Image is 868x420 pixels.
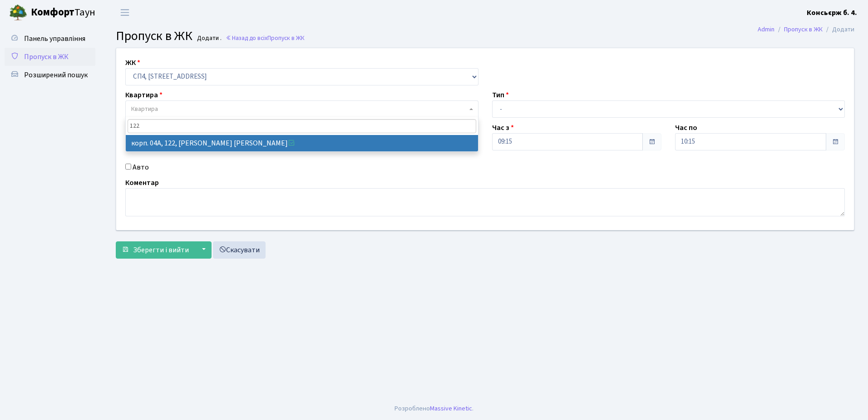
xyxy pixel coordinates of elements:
[5,66,95,84] a: Розширений пошук
[126,135,478,151] li: корп. 04А, 122, [PERSON_NAME] [PERSON_NAME]
[675,122,697,133] label: Час по
[9,4,27,22] img: logo.png
[395,404,473,414] div: Розроблено .
[195,35,222,42] small: Додати .
[823,25,854,35] li: Додати
[430,404,472,413] a: Massive Kinetic
[31,5,74,20] b: Комфорт
[24,70,88,80] span: Розширений пошук
[807,7,857,18] a: Консьєрж б. 4.
[133,245,189,255] span: Зберегти і вийти
[267,34,305,42] span: Пропуск в ЖК
[116,27,192,45] span: Пропуск в ЖК
[24,34,85,44] span: Панель управління
[758,25,774,34] a: Admin
[116,241,195,259] button: Зберегти і вийти
[131,105,158,114] span: Квартира
[133,162,149,173] label: Авто
[125,177,159,188] label: Коментар
[5,30,95,48] a: Панель управління
[113,5,136,20] button: Переключити навігацію
[5,48,95,66] a: Пропуск в ЖК
[744,20,868,39] nav: breadcrumb
[125,57,140,68] label: ЖК
[213,241,266,259] a: Скасувати
[492,122,514,133] label: Час з
[492,90,509,100] label: Тип
[784,25,823,34] a: Пропуск в ЖК
[125,90,163,100] label: Квартира
[24,52,69,62] span: Пропуск в ЖК
[31,5,95,20] span: Таун
[226,34,305,42] a: Назад до всіхПропуск в ЖК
